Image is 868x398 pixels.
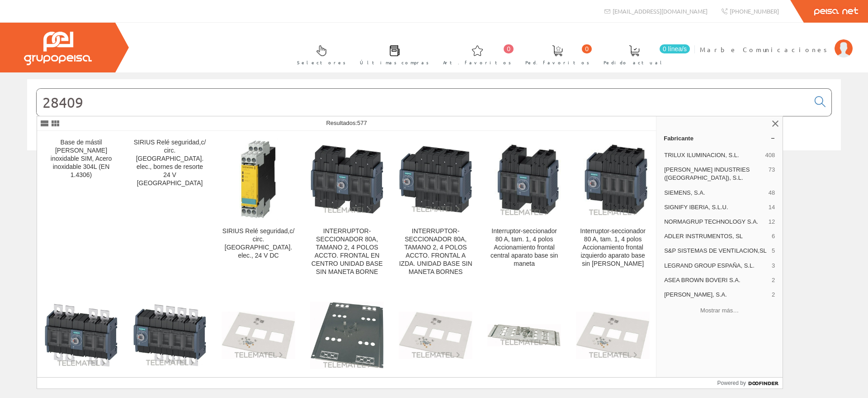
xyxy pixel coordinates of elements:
[326,120,367,126] span: Resultados:
[360,58,429,67] span: Últimas compras
[399,312,472,359] img: Carátula, +Kit de montaje, para NZM2, vertical, 3P, HxA=400x600mm
[399,227,472,276] div: INTERRUPTOR-SECCIONADOR 80A, TAMANO 2, 4 POLOS ACCTO. FRONTAL A IZDA. UNIDAD BASE SIN MANETA BORNES
[660,303,779,318] button: Mostrar más…
[576,227,650,268] div: Interruptor-seccionador 80 A, tam. 1, 4 polos Accionamiento frontal izquierdo aparato base sin [P...
[525,58,590,67] span: Ped. favoritos
[399,145,472,213] img: INTERRUPTOR-SECCIONADOR 80A, TAMANO 2, 4 POLOS ACCTO. FRONTAL A IZDA. UNIDAD BASE SIN MANETA BORNES
[357,120,367,126] span: 577
[443,58,511,67] span: Art. favoritos
[239,139,278,220] img: SIRIUS Relé seguridad,c/ circ. habil. elec., 24 V DC
[717,379,746,387] span: Powered by
[222,227,295,260] div: SIRIUS Relé seguridad,c/ circ. [GEOGRAPHIC_DATA]. elec., 24 V DC
[133,304,207,367] img: INTERRUPTOR-SECCIONADOR 80A, TAMANO 2, 4 POLOS ACCTO. FRONTAL A IZDA. UNIDAD BASE SIN MANETA CONEXIO
[37,131,125,287] a: Base de mástil [PERSON_NAME] inoxidable SIM, Acero inoxidable 304L (EN 1.4306)
[27,162,841,169] div: © Grupo Peisa
[288,38,350,71] a: Selectores
[660,44,690,53] span: 0 línea/s
[480,131,568,287] a: Interruptor-seccionador 80 A, tam. 1, 4 polos Accionamiento frontal central aparato base sin mane...
[664,247,768,255] span: S&P SISTEMAS DE VENTILACION,SL
[44,139,118,179] div: Base de mástil [PERSON_NAME] inoxidable SIM, Acero inoxidable 304L (EN 1.4306)
[769,166,775,182] span: 73
[222,312,295,359] img: Carátula, +Kit de montaje, para NZM2, vertical, 3P, HxA=600x425mm
[772,262,775,270] span: 3
[37,89,809,116] input: Buscar...
[487,227,561,268] div: Interruptor-seccionador 80 A, tam. 1, 4 polos Accionamiento frontal central aparato base sin maneta
[582,44,592,53] span: 0
[303,131,391,287] a: INTERRUPTOR-SECCIONADOR 80A, TAMANO 2, 4 POLOS ACCTO. FRONTAL EN CENTRO UNIDAD BASE SIN MANETA BO...
[664,276,768,284] span: ASEA BROWN BOVERI S.A.
[772,276,775,284] span: 2
[214,131,302,287] a: SIRIUS Relé seguridad,c/ circ. habil. elec., 24 V DC SIRIUS Relé seguridad,c/ circ. [GEOGRAPHIC_D...
[664,166,765,182] span: [PERSON_NAME] INDUSTRIES ([GEOGRAPHIC_DATA]), S.L.
[765,151,775,159] span: 408
[487,324,561,346] img: Placa de montaje, +Kit de montaje, para NZM2, vertical, 3P, HxA=400x425mm
[769,203,775,211] span: 14
[44,303,118,368] img: INTERRUPTOR-SECCIONADOR 80A, TAMANO 2, 4 POLOS ACCTO. FRONTAL EN CENTRO UNIDAD BASE SIN MANETA CONEX
[769,189,775,197] span: 48
[664,232,768,240] span: ADLER INSTRUMENTOS, SL
[133,139,207,187] div: SIRIUS Relé seguridad,c/ circ. [GEOGRAPHIC_DATA]. elec., bornes de resorte 24 V [GEOGRAPHIC_DATA]
[769,218,775,226] span: 12
[656,131,783,145] a: Fabricante
[604,58,665,67] span: Pedido actual
[392,131,480,287] a: INTERRUPTOR-SECCIONADOR 80A, TAMANO 2, 4 POLOS ACCTO. FRONTAL A IZDA. UNIDAD BASE SIN MANETA BORN...
[700,38,853,46] a: Marbe Comunicaciones
[717,378,783,388] a: Powered by
[504,44,514,53] span: 0
[310,227,384,276] div: INTERRUPTOR-SECCIONADOR 80A, TAMANO 2, 4 POLOS ACCTO. FRONTAL EN CENTRO UNIDAD BASE SIN MANETA BORNE
[664,262,768,270] span: LEGRAND GROUP ESPAÑA, S.L.
[126,131,214,287] a: SIRIUS Relé seguridad,c/ circ. [GEOGRAPHIC_DATA]. elec., bornes de resorte 24 V [GEOGRAPHIC_DATA]
[310,302,384,369] img: Placa de montaje, +Kit de montaje, para NZM2, vertical, 3P, HxA=400x600mm
[664,218,765,226] span: NORMAGRUP TECHNOLOGY S.A.
[664,189,765,197] span: SIEMENS, S.A.
[613,7,708,15] span: [EMAIL_ADDRESS][DOMAIN_NAME]
[772,232,775,240] span: 6
[730,7,779,15] span: [PHONE_NUMBER]
[772,291,775,299] span: 2
[310,144,384,214] img: INTERRUPTOR-SECCIONADOR 80A, TAMANO 2, 4 POLOS ACCTO. FRONTAL EN CENTRO UNIDAD BASE SIN MANETA BORNE
[576,312,650,359] img: Carátula, +Kit de montaje, para NZM2, vertical, 3P, HxA=400x425mm
[664,291,768,299] span: [PERSON_NAME], S.A.
[576,142,650,216] img: Interruptor-seccionador 80 A, tam. 1, 4 polos Accionamiento frontal izquierdo aparato base sin manet
[487,142,561,216] img: Interruptor-seccionador 80 A, tam. 1, 4 polos Accionamiento frontal central aparato base sin maneta
[772,247,775,255] span: 5
[351,38,434,71] a: Últimas compras
[569,131,657,287] a: Interruptor-seccionador 80 A, tam. 1, 4 polos Accionamiento frontal izquierdo aparato base sin ma...
[664,203,765,211] span: SIGNIFY IBERIA, S.L.U.
[297,58,346,67] span: Selectores
[700,45,830,54] span: Marbe Comunicaciones
[664,151,761,159] span: TRILUX ILUMINACION, S.L.
[24,32,92,65] img: Grupo Peisa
